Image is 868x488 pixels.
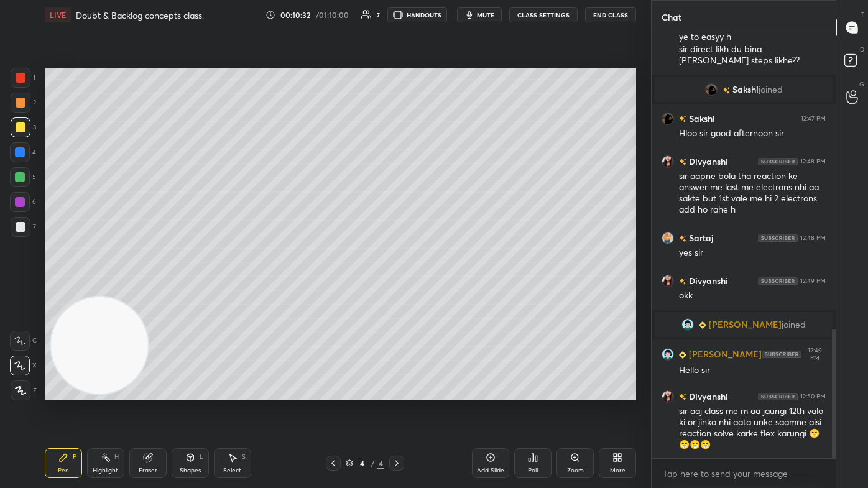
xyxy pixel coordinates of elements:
div: 7 [11,217,36,237]
div: 1 [11,68,35,88]
img: 171e8f4d9d7042c38f1bfb7addfb683f.jpg [662,390,674,403]
div: 4 [356,459,368,467]
p: Chat [652,1,691,34]
div: Hello sir [679,364,826,377]
img: 4P8fHbbgJtejmAAAAAElFTkSuQmCC [762,351,801,358]
p: D [860,45,864,54]
img: no-rating-badge.077c3623.svg [679,278,686,285]
span: [PERSON_NAME] [709,320,782,329]
div: yes sir [679,247,826,259]
div: 12:49 PM [800,277,826,285]
div: ye to easyy h [679,31,826,44]
div: 12:48 PM [800,158,826,165]
img: no-rating-badge.077c3623.svg [679,394,686,400]
img: 4P8fHbbgJtejmAAAAAElFTkSuQmCC [758,277,798,285]
img: 171e8f4d9d7042c38f1bfb7addfb683f.jpg [662,155,674,168]
div: Zoom [567,467,584,474]
img: 99cd0217fce34333a8b111a03e5d3b25.jpg [662,232,674,244]
img: Learner_Badge_beginner_1_8b307cf2a0.svg [679,351,686,359]
div: X [10,356,37,375]
img: 171e8f4d9d7042c38f1bfb7addfb683f.jpg [662,275,674,287]
div: L [200,454,203,460]
p: T [861,10,864,19]
span: mute [477,11,494,19]
div: 12:48 PM [800,234,826,242]
div: sir aaj class me m aa jaungi 12th valo ki or jinko nhi aata unke saamne aisi reaction solve karke... [679,405,826,451]
button: HANDOUTS [387,7,447,22]
div: Add Slide [477,467,504,474]
div: 4 [10,142,36,162]
div: Highlight [93,467,118,474]
p: G [859,80,864,89]
h6: Divyanshi [686,155,728,168]
img: Learner_Badge_beginner_1_8b307cf2a0.svg [699,321,706,329]
div: Z [11,380,37,400]
div: okk [679,290,826,302]
div: Hloo sir good afternoon sir [679,127,826,140]
div: 2 [11,93,36,113]
div: 12:49 PM [804,347,826,362]
span: joined [759,85,783,94]
img: 14101589_E9A8E2BE-0D98-441E-80EF-63D756C1DCC8.png [662,348,674,361]
h6: Divyanshi [686,274,728,287]
div: C [10,331,37,351]
div: LIVE [45,7,71,22]
div: 6 [10,192,36,212]
button: mute [457,7,502,22]
div: 4 [377,458,384,469]
div: Poll [528,467,538,474]
img: no-rating-badge.077c3623.svg [679,159,686,165]
div: Shapes [180,467,201,474]
h6: [PERSON_NAME] [686,348,762,361]
div: 5 [10,167,36,187]
div: S [242,454,246,460]
img: 14101589_E9A8E2BE-0D98-441E-80EF-63D756C1DCC8.png [681,318,694,331]
img: no-rating-badge.077c3623.svg [723,87,730,94]
div: H [114,454,119,460]
img: 70e51fa12e204429abbeb9d458be0b97.jpg [705,83,718,96]
img: no-rating-badge.077c3623.svg [679,116,686,122]
span: Sakshi [732,85,759,94]
h6: Sakshi [686,112,715,125]
h6: Sartaj [686,231,713,244]
img: 4P8fHbbgJtejmAAAAAElFTkSuQmCC [758,234,798,242]
img: 4P8fHbbgJtejmAAAAAElFTkSuQmCC [758,393,798,400]
button: CLASS SETTINGS [509,7,578,22]
span: joined [782,320,806,329]
div: More [610,467,626,474]
div: sir aapne bola tha reaction ke answer me last me electrons nhi aa sakte but 1st vale me hi 2 elec... [679,170,826,216]
img: 70e51fa12e204429abbeb9d458be0b97.jpg [662,113,674,125]
div: Select [223,467,241,474]
button: End Class [585,7,636,22]
div: 12:50 PM [800,393,826,400]
h4: Doubt & Backlog concepts class. [76,9,204,21]
img: 4P8fHbbgJtejmAAAAAElFTkSuQmCC [758,158,798,165]
div: Eraser [139,467,157,474]
div: 3 [11,117,36,137]
img: no-rating-badge.077c3623.svg [679,235,686,242]
div: / [371,459,374,467]
div: grid [652,34,836,459]
h6: Divyanshi [686,390,728,403]
div: 7 [377,12,380,18]
div: Pen [58,467,69,474]
div: P [73,454,76,460]
div: sir direct likh du bina [PERSON_NAME] steps likhe?? [679,44,826,67]
div: 12:47 PM [801,115,826,122]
